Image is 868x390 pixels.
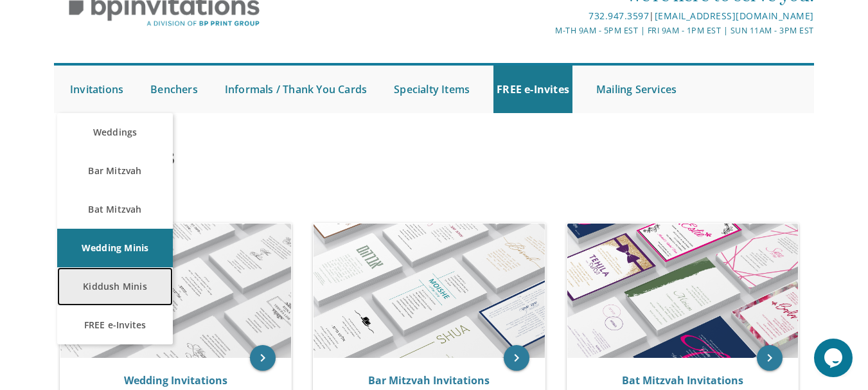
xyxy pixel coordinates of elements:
[57,113,173,152] a: Weddings
[308,24,814,37] div: M-Th 9am - 5pm EST | Fri 9am - 1pm EST | Sun 11am - 3pm EST
[124,373,227,387] a: Wedding Invitations
[57,152,173,190] a: Bar Mitzvah
[757,345,783,371] a: keyboard_arrow_right
[308,8,814,24] div: |
[589,10,649,22] a: 732.947.3597
[567,224,798,359] img: Bat Mitzvah Invitations
[504,345,529,371] a: keyboard_arrow_right
[67,66,127,113] a: Invitations
[593,66,680,113] a: Mailing Services
[57,267,173,306] a: Kiddush Minis
[147,66,201,113] a: Benchers
[222,66,370,113] a: Informals / Thank You Cards
[57,306,173,344] a: FREE e-Invites
[655,10,814,22] a: [EMAIL_ADDRESS][DOMAIN_NAME]
[54,196,434,209] div: :
[57,190,173,229] a: Bat Mitzvah
[60,224,291,359] img: Wedding Invitations
[622,373,743,387] a: Bat Mitzvah Invitations
[57,229,173,267] a: Wedding Minis
[814,339,855,377] iframe: chat widget
[314,224,544,359] img: Bar Mitzvah Invitations
[57,142,554,180] h1: Invitations
[250,345,276,371] a: keyboard_arrow_right
[493,66,572,113] a: FREE e-Invites
[368,373,490,387] a: Bar Mitzvah Invitations
[391,66,473,113] a: Specialty Items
